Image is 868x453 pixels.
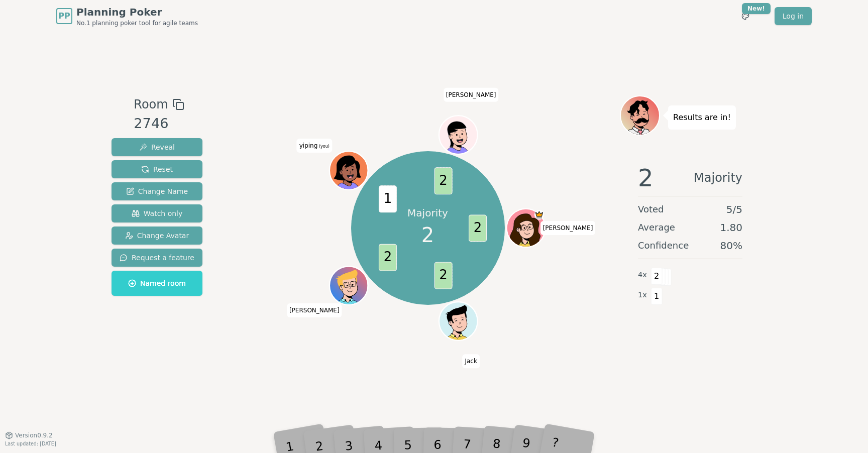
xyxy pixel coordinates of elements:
span: Named room [128,278,186,288]
span: Version 0.9.2 [15,431,53,439]
div: 2746 [134,114,184,134]
span: 2 [651,268,663,285]
button: Request a feature [112,249,202,267]
button: Reset [112,160,202,178]
span: PP [58,10,70,22]
span: 4 x [638,270,647,281]
span: 2 [469,214,487,242]
button: New! [736,7,754,25]
span: 1 [651,288,663,305]
span: 80 % [720,239,742,253]
span: Confidence [638,239,689,253]
span: 1 [378,185,396,212]
span: Voted [638,202,664,216]
span: 2 [434,167,452,194]
span: Request a feature [120,253,194,263]
span: Average [638,220,675,235]
span: 2 [434,262,452,289]
span: Change Name [126,186,188,196]
button: Change Avatar [112,226,202,245]
span: 2 [638,166,654,190]
span: Click to change your name [297,139,332,153]
span: Room [134,95,168,114]
span: (you) [317,144,330,149]
span: 1 x [638,290,647,301]
span: Reveal [139,142,175,152]
button: Change Name [112,182,202,200]
span: 2 [378,244,396,271]
span: Click to change your name [444,88,499,102]
span: Planning Poker [76,5,198,19]
button: Version0.9.2 [5,431,53,439]
button: Reveal [112,138,202,156]
span: Zach is the host [534,210,544,219]
span: Click to change your name [540,221,596,235]
span: Change Avatar [125,231,189,241]
p: Majority [407,206,448,220]
a: PPPlanning PokerNo.1 planning poker tool for agile teams [56,5,198,27]
p: Results are in! [673,110,731,125]
span: Watch only [132,208,183,218]
span: Majority [694,166,742,190]
span: Reset [141,164,173,174]
button: Named room [112,271,202,296]
span: No.1 planning poker tool for agile teams [76,19,198,27]
div: New! [742,3,771,14]
span: Click to change your name [462,354,479,368]
span: Last updated: [DATE] [5,441,56,446]
button: Click to change your avatar [331,152,367,188]
span: Click to change your name [287,303,342,317]
span: 1.80 [720,220,742,235]
span: 2 [421,220,434,250]
a: Log in [775,7,812,25]
span: 5 / 5 [726,202,742,216]
button: Watch only [112,204,202,222]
